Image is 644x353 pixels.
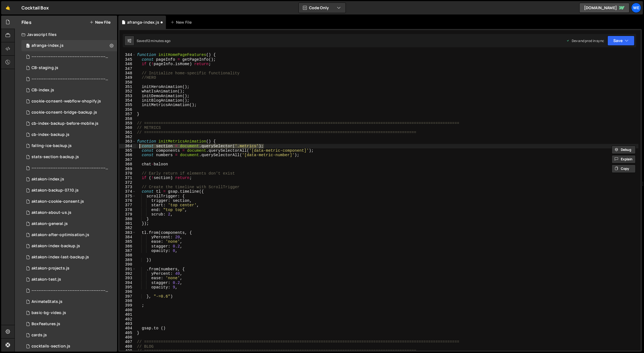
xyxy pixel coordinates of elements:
div: 408 [119,344,136,349]
div: 367 [119,158,136,162]
div: 346 [119,62,136,66]
div: 359 [119,121,136,126]
div: cb-index-backup.js [32,132,69,137]
button: Debug [612,146,636,154]
div: 358 [119,117,136,121]
div: 12094/30498.js [21,296,117,307]
div: 363 [119,139,136,144]
div: 12094/47545.js [21,62,117,73]
div: 397 [119,294,136,299]
div: 12094/46985.js [21,285,119,296]
div: 12094/46847.js [21,129,117,140]
span: 0 [26,44,30,48]
div: 370 [119,171,136,176]
div: basic-bg-video.js [32,310,66,315]
div: BoxFeatures.js [32,322,60,327]
div: 12094/47992.js [21,185,117,196]
div: 394 [119,281,136,285]
div: 392 [119,271,136,276]
div: 393 [119,276,136,280]
div: 364 [119,144,136,148]
div: 379 [119,212,136,217]
div: aktakon-index-backup.js [32,244,80,249]
div: 12094/47870.js [21,196,117,207]
div: 12094/45381.js [21,274,117,285]
div: 12094/36060.js [21,341,117,352]
a: 🤙 [1,1,15,14]
div: 356 [119,107,136,112]
div: 386 [119,244,136,249]
div: 380 [119,217,136,221]
div: 402 [119,317,136,322]
div: 344 [119,53,136,57]
div: 375 [119,194,136,198]
div: 396 [119,290,136,294]
div: afranga-index.js [32,43,64,48]
div: 372 [119,180,136,185]
div: 355 [119,103,136,107]
div: ----------------------------------------------------------------------------------------.js [32,288,108,293]
div: stats-section-backup.js [32,155,79,160]
div: aktakon-index-last-backup.js [32,255,89,260]
div: 350 [119,80,136,85]
div: 368 [119,162,136,166]
div: 390 [119,262,136,267]
div: 348 [119,71,136,75]
h2: Files [21,19,32,25]
div: aktakon-cookie-consent.js [32,199,84,204]
div: 406 [119,335,136,340]
div: 374 [119,189,136,194]
div: 376 [119,198,136,203]
div: 382 [119,226,136,230]
div: aktakon-general.js [32,221,68,226]
div: 373 [119,185,136,189]
div: aktakon-index.js [32,177,64,182]
div: 12094/48276.js [21,40,117,51]
div: aktakon-projects.js [32,266,69,271]
div: 405 [119,331,136,335]
div: 384 [119,235,136,239]
div: 400 [119,308,136,312]
button: Code Only [299,3,346,13]
div: 371 [119,176,136,180]
div: 12094/45380.js [21,218,117,229]
div: 12094/47253.js [21,140,117,151]
div: 12094/46147.js [21,229,117,241]
div: CB-staging.js [32,65,58,70]
div: aktakon-test.js [32,277,61,282]
div: cb-index-backup-before-mobile.js [32,121,98,126]
div: 12094/47254.js [21,151,117,163]
div: 12094/30497.js [21,318,117,330]
button: New File [90,20,110,24]
div: 399 [119,303,136,308]
button: Copy [612,165,636,173]
a: We [631,3,641,13]
div: 365 [119,148,136,153]
div: 383 [119,231,136,235]
div: 12094/47451.js [21,118,117,129]
div: 377 [119,203,136,207]
div: Cocktail Box [21,4,49,11]
div: cookie-consent-bridge-backup.js [32,110,97,115]
div: 403 [119,322,136,326]
div: 401 [119,312,136,317]
div: 347 [119,67,136,71]
div: 351 [119,85,136,89]
div: 12094/43364.js [21,174,117,185]
div: Javascript files [15,29,117,40]
div: falling-ice-backup.js [32,143,72,148]
div: 387 [119,249,136,253]
div: New File [170,19,194,25]
div: aktakon-backup-07.10.js [32,188,79,193]
div: cookie-consent-webflow-shopify.js [32,99,101,104]
div: Dev and prod in sync [566,38,604,43]
div: 389 [119,258,136,262]
div: 366 [119,153,136,157]
div: 391 [119,267,136,271]
div: ----------------------------------------------------------------.js [32,166,108,171]
button: Explain [612,155,636,163]
div: 349 [119,75,136,80]
div: 12094/48277.js [21,51,119,62]
div: 369 [119,167,136,171]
